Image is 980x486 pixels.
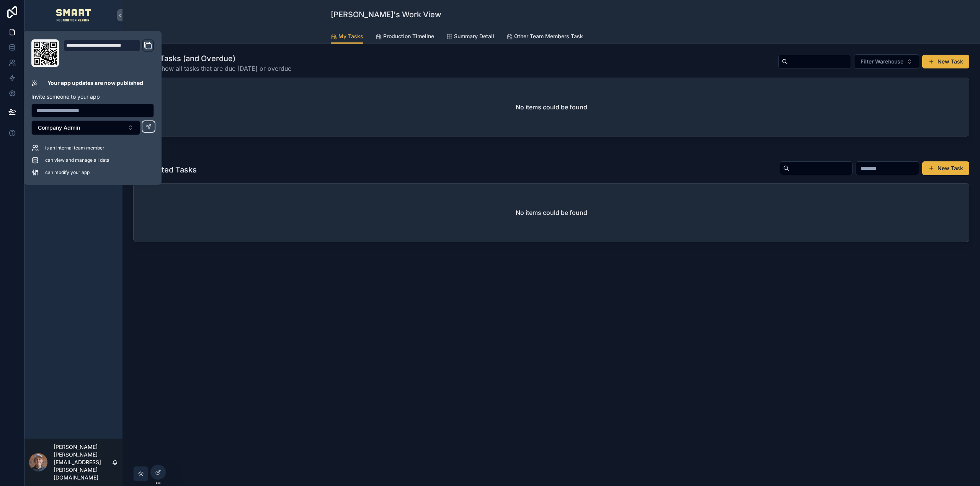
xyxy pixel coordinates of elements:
span: can modify your app [45,169,90,176]
span: Other Team Members Task [514,33,583,40]
span: This will show all tasks that are due [DATE] or overdue [133,64,291,73]
a: My Tasks [331,29,363,44]
span: can view and manage all data [45,157,109,163]
img: App logo [56,9,91,21]
a: Production Timeline [376,29,434,45]
button: Jump to...CtrlK [29,31,118,44]
button: New Task [922,161,969,175]
span: is an internal team member [45,145,105,151]
a: Other Team Members Task [506,29,583,45]
span: Production Timeline [383,33,434,40]
h2: No items could be found [516,102,587,112]
button: Select Button [854,54,919,69]
h1: [DATE] Tasks (and Overdue) [133,53,291,64]
p: [PERSON_NAME] [PERSON_NAME][EMAIL_ADDRESS][PERSON_NAME][DOMAIN_NAME] [54,443,112,481]
p: Invite someone to your app [31,93,154,101]
span: Summary Detail [454,33,494,40]
div: Domain and Custom Link [64,39,154,67]
button: New Task [922,55,969,68]
h1: [PERSON_NAME]'s Work View [331,9,441,20]
h2: No items could be found [516,208,587,217]
button: Select Button [31,120,140,135]
span: Filter Warehouse [861,58,903,65]
p: Your app updates are now published [47,79,143,87]
a: Summary Detail [446,29,494,45]
span: My Tasks [338,33,363,40]
span: Company Admin [38,124,80,132]
h1: Completed Tasks [133,164,197,175]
